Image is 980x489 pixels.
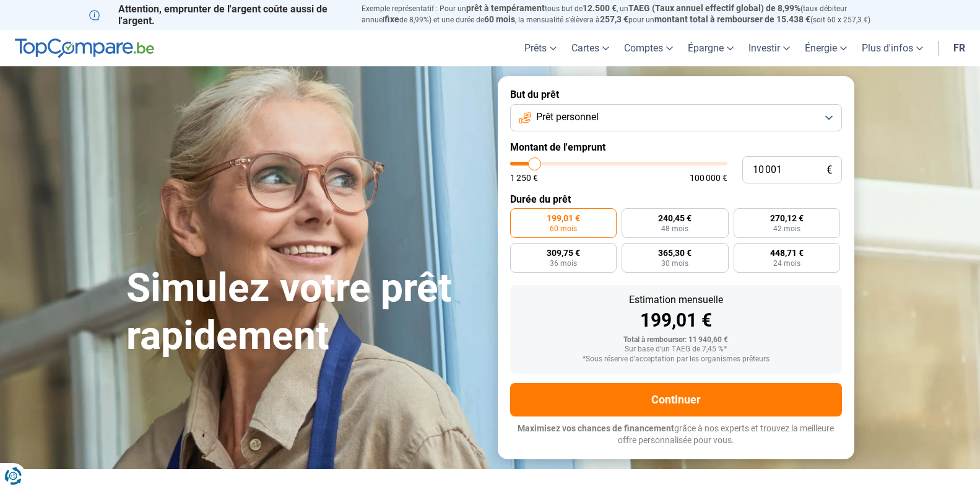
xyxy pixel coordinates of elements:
h1: Simulez votre prêt rapidement [126,265,483,360]
a: fr [946,30,973,66]
a: Énergie [797,30,854,66]
span: 309,75 € [547,249,580,257]
button: Continuer [510,383,842,416]
span: 365,30 € [658,249,692,257]
div: Sur base d'un TAEG de 7,45 %* [520,345,832,354]
span: prêt à tempérament [466,3,545,13]
span: 30 mois [661,260,688,267]
span: 270,12 € [770,214,804,222]
a: Comptes [617,30,680,66]
span: 100 000 € [690,174,727,182]
span: 48 mois [661,225,688,232]
span: 199,01 € [547,214,580,222]
button: Prêt personnel [510,104,842,131]
span: 60 mois [484,14,515,24]
span: 36 mois [550,260,577,267]
img: TopCompare [15,38,154,58]
span: 42 mois [773,225,800,232]
p: Exemple représentatif : Pour un tous but de , un (taux débiteur annuel de 8,99%) et une durée de ... [362,3,891,25]
div: *Sous réserve d'acceptation par les organismes prêteurs [520,355,832,364]
label: But du prêt [510,89,842,100]
p: Attention, emprunter de l'argent coûte aussi de l'argent. [89,3,347,27]
a: Plus d'infos [854,30,930,66]
label: Montant de l'emprunt [510,141,842,153]
label: Durée du prêt [510,193,842,205]
span: 1 250 € [510,174,538,182]
span: 240,45 € [658,214,692,222]
a: Prêts [517,30,564,66]
span: 12.500 € [583,3,617,13]
span: TAEG (Taux annuel effectif global) de 8,99% [628,3,800,13]
span: 257,3 € [600,14,628,24]
span: Maximisez vos chances de financement [518,423,674,433]
span: fixe [384,14,399,24]
span: montant total à rembourser de 15.438 € [654,14,810,24]
span: 60 mois [550,225,577,232]
span: € [826,165,832,175]
a: Cartes [564,30,617,66]
span: 448,71 € [770,249,804,257]
div: 199,01 € [520,311,832,330]
p: grâce à nos experts et trouvez la meilleure offre personnalisée pour vous. [510,423,842,447]
div: Estimation mensuelle [520,295,832,305]
a: Investir [741,30,797,66]
span: Prêt personnel [536,110,599,124]
a: Épargne [680,30,741,66]
div: Total à rembourser: 11 940,60 € [520,336,832,345]
span: 24 mois [773,260,800,267]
